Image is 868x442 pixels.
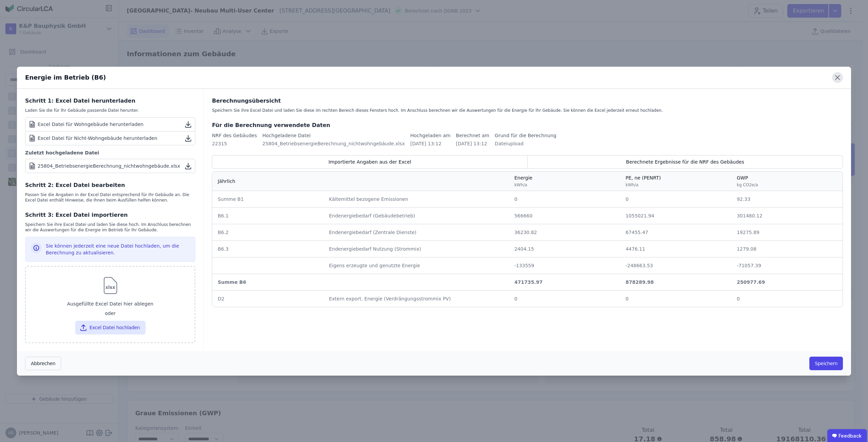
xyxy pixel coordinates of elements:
span: kg CO2e/a [737,183,758,187]
span: Eigens erzeugte und genutzte Energie [329,263,420,268]
div: Excel Datei für Nicht-Wohngebäude herunterladen [28,134,157,142]
span: 301480.12 [737,213,763,218]
div: 25804_BetriebsenergieBerechnung_nichtwohngebäude.xlsx [38,163,180,169]
span: 471735.97 [514,279,542,285]
div: NRF des Gebäudes [212,132,257,139]
div: Schritt 1: Excel Datei herunterladen [25,97,195,105]
div: Schritt 3: Excel Datei importieren [25,211,195,219]
span: Importierte Angaben aus der Excel [329,159,411,165]
span: -248663.53 [626,263,653,268]
button: Abbrechen [25,357,61,370]
a: 25804_BetriebsenergieBerechnung_nichtwohngebäude.xlsx [25,159,195,173]
div: Berechnet am [456,132,490,139]
span: 36230.82 [514,230,537,235]
span: 566660 [514,213,532,218]
span: 67455.47 [626,230,648,235]
span: 878289.98 [626,279,654,285]
div: B6.2 [218,229,318,236]
div: B6.1 [218,212,318,219]
div: Excel Datei für Wohngebäude herunterladen [28,120,143,128]
div: [DATE] 13:12 [410,140,451,147]
span: 2404.15 [514,246,534,252]
div: Energie [514,174,532,188]
span: Endenergiebedarf Nutzung (Strommix) [329,246,421,252]
div: Berechnungsübersicht [212,97,843,105]
div: Zuletzt hochgeladene Datei [25,149,195,156]
div: GWP [737,174,758,188]
span: 1055021.94 [626,213,654,218]
div: Schritt 2: Excel Datei bearbeiten [25,181,195,189]
div: 25804_BetriebsenergieBerechnung_nichtwohngebäude.xlsx [262,140,405,147]
div: Für die Berechnung verwendete Daten [212,121,843,129]
span: 0 [737,296,740,301]
span: 0 [626,196,629,202]
button: Excel Datei hochladen [75,321,145,334]
img: svg%3e [99,275,121,296]
div: Hochgeladen am [410,132,451,139]
span: 250977.69 [737,279,765,285]
div: oder [31,310,189,318]
div: 22315 [212,140,257,147]
span: -133559 [514,263,534,268]
div: Grund für die Berechnung [495,132,556,139]
button: Speichern [809,357,843,370]
div: Ausgefüllte Excel Datei hier ablegen [31,298,189,310]
span: 92.33 [737,196,750,202]
span: 0 [626,296,629,301]
div: [DATE] 13:12 [456,140,490,147]
span: 19275.89 [737,230,759,235]
div: Sie können jederzeit eine neue Datei hochladen, um die Berechnung zu aktualisieren. [46,243,190,256]
div: Hochgeladene Datei [262,132,405,139]
span: kWh/a [514,183,527,187]
span: 0 [514,196,517,202]
div: Speichern Sie ihre Excel Datei und laden Sie diese hoch. Im Anschluss berechnen wir die Auswertun... [25,222,195,233]
span: Berechnete Ergebnisse für die NRF des Gebäudes [626,159,744,165]
span: Endenergiebedarf (Zentrale Dienste) [329,230,416,235]
div: Summe B6 [218,279,318,286]
span: 1279.08 [737,246,756,252]
div: Summe B1 [218,196,318,203]
div: D2 [218,295,318,302]
div: Laden Sie die für Ihr Gebäude passende Datei herunter. [25,108,195,113]
div: Passen Sie die Angaben in der Excel Datei entsprechend für Ihr Gebäude an. Die Excel Datei enthäl... [25,192,195,203]
div: B6.3 [218,246,318,252]
span: Kältemittel bezogene Emissionen [329,196,408,202]
div: PE, ne (PENRT) [626,174,661,188]
span: Endenergiebedarf (Gebäudebetrieb) [329,213,415,218]
div: Energie im Betrieb (B6) [25,73,106,82]
div: Jährlich [218,178,235,185]
div: Dateiupload [495,140,556,147]
span: Extern export. Energie (Verdrängungsstrommix PV) [329,296,451,301]
span: 0 [514,296,517,301]
span: 4476.11 [626,246,645,252]
div: Speichern Sie ihre Excel Datei und laden Sie diese im rechten Bereich dieses Fensters hoch. Im An... [212,108,843,113]
a: Excel Datei für Wohngebäude herunterladen [25,118,195,131]
span: kWh/a [626,183,638,187]
span: -71057.39 [737,263,761,268]
a: Excel Datei für Nicht-Wohngebäude herunterladen [25,131,195,145]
